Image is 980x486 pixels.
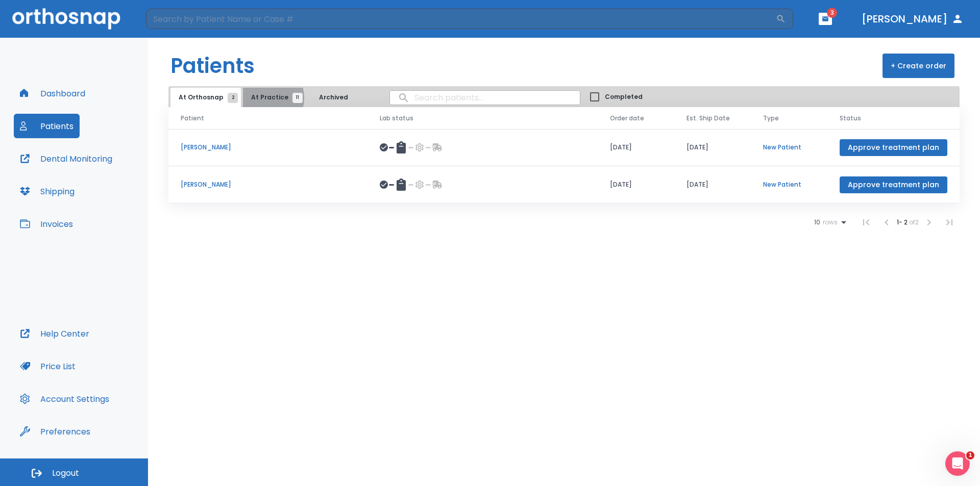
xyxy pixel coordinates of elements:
[883,54,954,78] button: + Create order
[763,143,815,152] p: New Patient
[292,93,303,103] span: 11
[251,93,298,102] span: At Practice
[181,180,355,189] p: [PERSON_NAME]
[857,10,968,28] button: [PERSON_NAME]
[14,81,91,106] button: Dashboard
[14,321,95,346] button: Help Center
[827,8,837,18] span: 3
[14,212,79,236] button: Invoices
[308,88,359,107] button: Archived
[14,354,82,378] button: Price List
[170,88,361,107] div: tabs
[380,114,413,123] span: Lab status
[181,114,204,123] span: Patient
[52,468,79,479] span: Logout
[605,92,643,101] span: Completed
[945,451,970,476] iframe: Intercom live chat
[14,387,115,411] button: Account Settings
[763,114,779,123] span: Type
[610,114,644,123] span: Order date
[14,114,80,138] button: Patients
[14,146,118,171] button: Dental Monitoring
[598,166,674,203] td: [DATE]
[840,139,947,156] button: Approve treatment plan
[12,8,120,29] img: Orthosnap
[966,451,974,459] span: 1
[179,93,233,102] span: At Orthosnap
[909,218,919,226] span: of 2
[181,143,355,152] p: [PERSON_NAME]
[228,93,238,103] span: 2
[146,9,776,29] input: Search by Patient Name or Case #
[763,180,815,189] p: New Patient
[814,219,820,226] span: 10
[820,219,838,226] span: rows
[674,166,751,203] td: [DATE]
[14,179,81,203] button: Shipping
[840,176,947,193] button: Approve treatment plan
[170,50,255,81] h1: Patients
[390,88,580,108] input: search
[840,114,861,123] span: Status
[687,114,730,123] span: Est. Ship Date
[598,129,674,166] td: [DATE]
[897,218,909,226] span: 1 - 2
[14,419,96,444] button: Preferences
[674,129,751,166] td: [DATE]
